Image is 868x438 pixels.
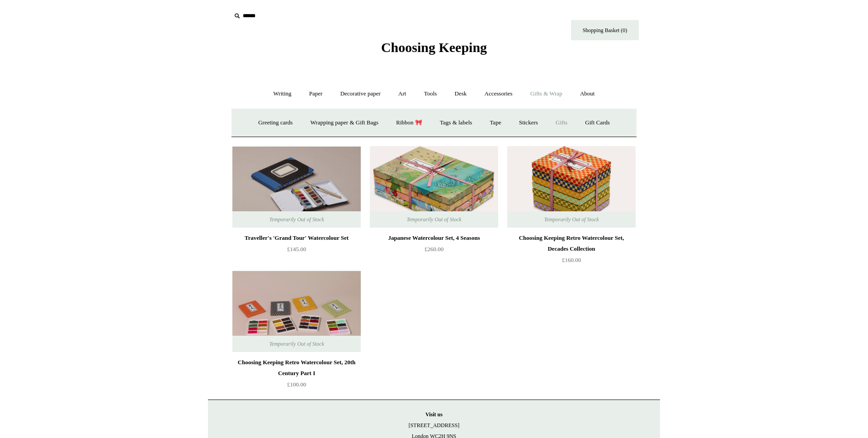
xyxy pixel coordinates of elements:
div: Choosing Keeping Retro Watercolour Set, 20th Century Part I [235,357,359,379]
a: Tags & labels [432,111,480,135]
a: Gift Cards [577,111,618,135]
a: Choosing Keeping Retro Watercolour Set, 20th Century Part I £100.00 [232,357,361,394]
a: Traveller's 'Grand Tour' Watercolour Set Traveller's 'Grand Tour' Watercolour Set Temporarily Out... [232,146,361,228]
span: £260.00 [425,246,443,252]
a: Gifts & Wrap [522,82,571,106]
a: About [572,82,603,106]
a: Accessories [476,82,521,106]
div: Japanese Watercolour Set, 4 Seasons [372,233,496,243]
a: Gifts [547,111,576,135]
span: £160.00 [562,257,581,263]
img: Japanese Watercolour Set, 4 Seasons [370,146,498,228]
span: £100.00 [287,381,306,388]
a: Japanese Watercolour Set, 4 Seasons Japanese Watercolour Set, 4 Seasons Temporarily Out of Stock [370,146,498,228]
a: Choosing Keeping Retro Watercolour Set, 20th Century Part I Choosing Keeping Retro Watercolour Se... [232,271,361,352]
a: Shopping Basket (0) [571,20,639,40]
a: Stickers [511,111,546,135]
img: Choosing Keeping Retro Watercolour Set, Decades Collection [507,146,636,228]
img: Choosing Keeping Retro Watercolour Set, 20th Century Part I [232,271,361,352]
div: Traveller's 'Grand Tour' Watercolour Set [235,233,359,243]
strong: Visit us [425,411,443,418]
a: Writing [265,82,300,106]
a: Traveller's 'Grand Tour' Watercolour Set £145.00 [232,233,361,270]
a: Tape [482,111,509,135]
a: Decorative paper [332,82,389,106]
a: Wrapping paper & Gift Bags [302,111,387,135]
a: Art [390,82,414,106]
div: Choosing Keeping Retro Watercolour Set, Decades Collection [509,233,633,254]
span: Temporarily Out of Stock [260,211,333,228]
a: Paper [301,82,331,106]
span: Choosing Keeping [381,40,487,55]
a: Ribbon 🎀 [388,111,430,135]
a: Choosing Keeping Retro Watercolour Set, Decades Collection £160.00 [507,233,636,270]
a: Choosing Keeping [381,47,487,53]
img: Traveller's 'Grand Tour' Watercolour Set [232,146,361,228]
span: £145.00 [287,246,306,252]
a: Greeting cards [250,111,301,135]
a: Desk [447,82,475,106]
span: Temporarily Out of Stock [397,211,470,228]
a: Choosing Keeping Retro Watercolour Set, Decades Collection Choosing Keeping Retro Watercolour Set... [507,146,636,228]
a: Tools [416,82,445,106]
a: Japanese Watercolour Set, 4 Seasons £260.00 [370,233,498,270]
span: Temporarily Out of Stock [535,211,608,228]
span: Temporarily Out of Stock [260,336,333,352]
